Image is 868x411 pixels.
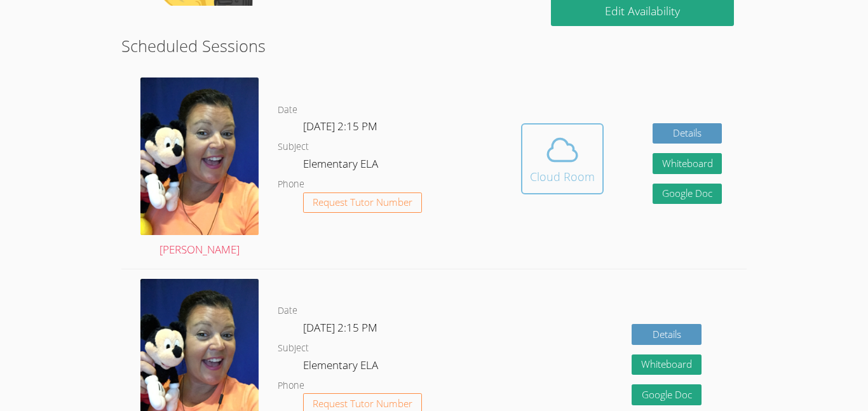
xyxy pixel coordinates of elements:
[653,153,722,174] button: Whiteboard
[278,102,297,118] dt: Date
[632,354,702,375] button: Whiteboard
[303,192,422,213] button: Request Tutor Number
[632,324,702,345] a: Details
[530,168,595,185] div: Cloud Room
[278,303,297,319] dt: Date
[278,139,309,155] dt: Subject
[278,340,309,356] dt: Subject
[121,34,747,58] h2: Scheduled Sessions
[278,378,304,394] dt: Phone
[313,198,412,207] span: Request Tutor Number
[632,384,702,405] a: Google Doc
[653,123,722,144] a: Details
[278,177,304,192] dt: Phone
[303,119,377,133] span: [DATE] 2:15 PM
[303,320,377,335] span: [DATE] 2:15 PM
[140,77,259,235] img: avatar.png
[313,399,412,408] span: Request Tutor Number
[303,155,381,177] dd: Elementary ELA
[653,184,722,205] a: Google Doc
[303,356,381,378] dd: Elementary ELA
[521,123,604,194] button: Cloud Room
[140,77,259,259] a: [PERSON_NAME]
